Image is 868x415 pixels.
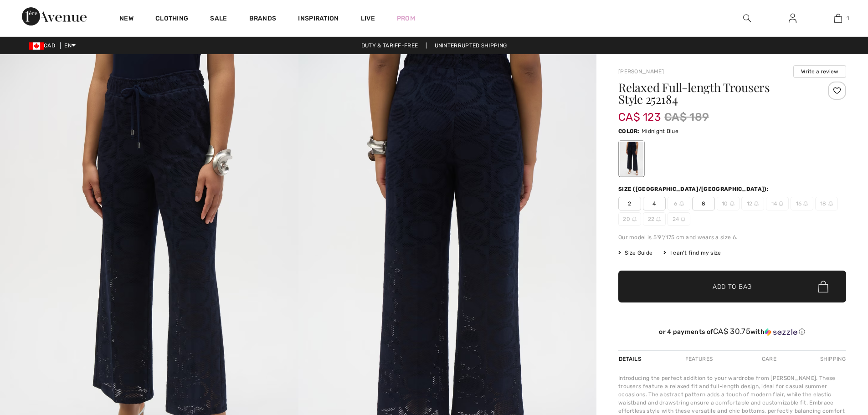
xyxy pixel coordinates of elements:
[632,217,637,221] img: ring-m.svg
[64,42,76,49] span: EN
[713,282,752,292] span: Add to Bag
[642,128,678,134] span: Midnight Blue
[155,15,188,24] a: Clothing
[834,13,842,24] img: My Bag
[815,197,838,210] span: 18
[828,201,833,206] img: ring-m.svg
[397,14,415,23] a: Prom
[793,65,846,78] button: Write a review
[664,109,709,125] span: CA$ 189
[678,351,720,367] div: Features
[29,42,44,50] img: Canadian Dollar
[618,82,808,105] h1: Relaxed Full-length Trousers Style 252184
[620,142,643,176] div: Midnight Blue
[22,7,87,26] img: 1ère Avenue
[713,327,750,336] span: CA$ 30.75
[663,249,721,257] div: I can't find my size
[741,197,764,210] span: 12
[618,351,644,367] div: Details
[717,197,740,210] span: 10
[754,201,759,206] img: ring-m.svg
[618,327,846,339] div: or 4 payments ofCA$ 30.75withSezzle Click to learn more about Sezzle
[816,13,860,24] a: 1
[803,201,808,206] img: ring-m.svg
[668,212,690,226] span: 24
[298,15,339,24] span: Inspiration
[818,281,828,292] img: Bag.svg
[791,197,813,210] span: 16
[679,201,684,206] img: ring-m.svg
[643,212,666,226] span: 22
[765,328,797,336] img: Sezzle
[361,14,375,23] a: Live
[618,249,652,257] span: Size Guide
[618,68,664,75] a: [PERSON_NAME]
[618,271,846,302] button: Add to Bag
[618,197,641,210] span: 2
[743,13,751,24] img: search the website
[692,197,715,210] span: 8
[29,42,59,49] span: CAD
[618,212,641,226] span: 20
[847,14,849,22] span: 1
[681,217,685,221] img: ring-m.svg
[668,197,690,210] span: 6
[618,327,846,336] div: or 4 payments of with
[754,351,784,367] div: Care
[643,197,666,210] span: 4
[210,15,227,24] a: Sale
[656,217,661,221] img: ring-m.svg
[779,201,783,206] img: ring-m.svg
[730,201,734,206] img: ring-m.svg
[781,13,804,24] a: Sign In
[249,15,277,24] a: Brands
[618,102,661,123] span: CA$ 123
[119,15,134,24] a: New
[766,197,789,210] span: 14
[618,185,770,193] div: Size ([GEOGRAPHIC_DATA]/[GEOGRAPHIC_DATA]):
[618,233,846,241] div: Our model is 5'9"/175 cm and wears a size 6.
[789,13,796,24] img: My Info
[618,128,640,134] span: Color:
